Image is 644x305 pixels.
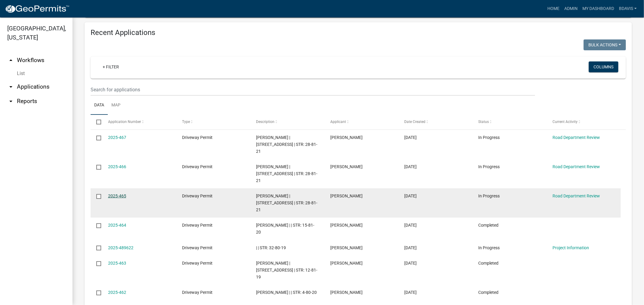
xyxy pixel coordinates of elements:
[580,3,617,14] a: My Dashboard
[182,223,213,228] span: Driveway Permit
[256,245,286,250] span: | | STR: 32-80-19
[182,135,213,140] span: Driveway Permit
[553,120,578,124] span: Current Activity
[91,28,626,37] h4: Recent Applications
[404,261,417,266] span: 10/02/2025
[182,261,213,266] span: Driveway Permit
[584,39,626,50] button: Bulk Actions
[108,261,126,266] a: 2025-463
[108,245,133,250] a: 2025-489622
[182,164,213,169] span: Driveway Permit
[330,193,363,198] span: Jeff Lucas
[256,120,274,124] span: Description
[404,193,417,198] span: 10/13/2025
[553,135,600,140] a: Road Department Review
[478,120,489,124] span: Status
[478,261,498,266] span: Completed
[330,261,363,266] span: Ronald Hotger
[547,115,621,129] datatable-header-cell: Current Activity
[256,290,317,295] span: Dennis Thomas | | STR: 4-80-20
[108,290,126,295] a: 2025-462
[108,223,126,228] a: 2025-464
[478,245,500,250] span: In Progress
[256,135,317,154] span: Jeff Lucas | 12799 ELK AVE | STR: 28-81-21
[330,245,363,250] span: Keith Fink
[404,135,417,140] span: 10/13/2025
[404,164,417,169] span: 10/13/2025
[478,290,498,295] span: Completed
[182,193,213,198] span: Driveway Permit
[176,115,250,129] datatable-header-cell: Type
[98,61,124,72] a: + Filter
[478,135,500,140] span: In Progress
[553,164,600,169] a: Road Department Review
[545,3,562,14] a: Home
[404,290,417,295] span: 10/01/2025
[7,83,14,90] i: arrow_drop_down
[108,120,141,124] span: Application Number
[478,223,498,228] span: Completed
[91,83,535,96] input: Search for applications
[478,193,500,198] span: In Progress
[330,135,363,140] span: Jeff Lucas
[182,245,213,250] span: Driveway Permit
[256,261,317,279] span: Ronald Hotger | 10415 E 36 St N | STR: 12-81-19
[256,223,314,234] span: Brian Broderick | | STR: 15-81-20
[91,115,102,129] datatable-header-cell: Select
[473,115,546,129] datatable-header-cell: Status
[250,115,324,129] datatable-header-cell: Description
[108,164,126,169] a: 2025-466
[478,164,500,169] span: In Progress
[404,223,417,228] span: 10/08/2025
[553,245,589,250] a: Project Information
[108,96,124,115] a: Map
[256,164,317,183] span: Jeff Lucas | 12799 ELK AVE | STR: 28-81-21
[7,57,14,64] i: arrow_drop_up
[102,115,176,129] datatable-header-cell: Application Number
[399,115,473,129] datatable-header-cell: Date Created
[330,164,363,169] span: Jeff Lucas
[182,120,190,124] span: Type
[108,193,126,198] a: 2025-465
[330,290,363,295] span: Dennis Thomas
[404,245,417,250] span: 10/08/2025
[256,193,317,212] span: Jeff Lucas | 12799 ELK AVE | STR: 28-81-21
[91,96,108,115] a: Data
[182,290,213,295] span: Driveway Permit
[553,193,600,198] a: Road Department Review
[325,115,399,129] datatable-header-cell: Applicant
[562,3,580,14] a: Admin
[404,120,425,124] span: Date Created
[7,98,14,105] i: arrow_drop_down
[330,120,346,124] span: Applicant
[330,223,363,228] span: Brian Broderick
[617,3,639,14] a: bdavis
[108,135,126,140] a: 2025-467
[589,61,618,72] button: Columns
